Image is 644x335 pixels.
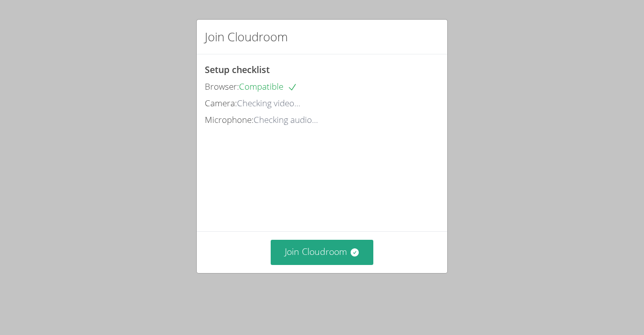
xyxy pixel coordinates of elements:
[239,81,297,92] span: Compatible
[205,63,270,76] span: Setup checklist
[237,97,300,109] span: Checking video...
[205,81,239,92] span: Browser:
[271,240,374,264] button: Join Cloudroom
[205,114,254,125] span: Microphone:
[205,97,237,109] span: Camera:
[205,28,288,46] h2: Join Cloudroom
[254,114,318,125] span: Checking audio...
